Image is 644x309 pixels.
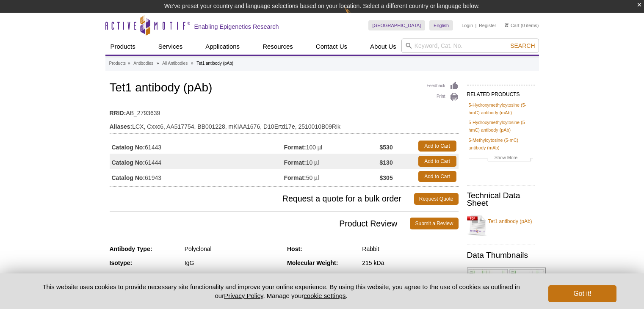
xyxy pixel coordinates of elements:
[362,259,458,267] div: 215 kDa
[469,154,533,163] a: Show More
[380,159,393,166] strong: $130
[110,154,284,169] td: 61444
[200,39,245,55] a: Applications
[508,42,537,50] button: Search
[162,60,188,67] a: All Antibodies
[505,20,539,30] li: (0 items)
[196,61,233,66] li: Tet1 antibody (pAb)
[505,23,509,27] img: Your Cart
[110,118,459,131] td: LCX, Cxxc6, AA517754, BB001228, mKIAA1676, D10Ertd17e, 2510010B09Rik
[469,119,533,134] a: 5-Hydroxymethylcytosine (5-hmC) antibody (pAb)
[418,141,456,152] a: Add to Cart
[110,169,284,184] td: 61943
[109,60,126,67] a: Products
[284,169,380,184] td: 50 µl
[362,273,458,281] div: Human, Mouse
[467,251,535,259] h2: Data Thumbnails
[418,156,456,167] a: Add to Cart
[112,159,145,166] strong: Catalog No:
[105,39,141,55] a: Products
[475,20,477,30] li: |
[128,61,130,66] li: »
[365,39,401,55] a: About Us
[153,39,188,55] a: Services
[284,138,380,154] td: 100 µl
[110,123,133,130] strong: Aliases:
[110,193,414,205] span: Request a quote for a bulk order
[157,61,159,66] li: »
[191,61,193,66] li: »
[427,93,459,102] a: Print
[429,20,453,30] a: English
[469,136,533,152] a: 5-Methylcytosine (5-mC) antibody (mAb)
[28,282,535,300] p: This website uses cookies to provide necessary site functionality and improve your online experie...
[110,81,459,96] h1: Tet1 antibody (pAb)
[257,39,298,55] a: Resources
[284,143,306,151] strong: Format:
[479,22,496,28] a: Register
[110,218,410,229] span: Product Review
[284,174,306,182] strong: Format:
[110,246,152,252] strong: Antibody Type:
[401,39,539,53] input: Keyword, Cat. No.
[185,259,281,267] div: IgG
[284,159,306,166] strong: Format:
[469,101,533,116] a: 5-Hydroxymethylcytosine (5-hmC) antibody (mAb)
[185,245,281,253] div: Polyclonal
[380,174,393,182] strong: $305
[110,104,459,118] td: AB_2793639
[110,109,126,117] strong: RRID:
[112,143,145,151] strong: Catalog No:
[345,6,367,26] img: Change Here
[362,245,458,253] div: Rabbit
[304,292,345,299] button: cookie settings
[380,143,393,151] strong: $530
[462,22,473,28] a: Login
[287,259,338,266] strong: Molecular Weight:
[467,192,535,207] h2: Technical Data Sheet
[467,212,535,238] a: Tet1 antibody (pAb)
[368,20,426,30] a: [GEOGRAPHIC_DATA]
[287,246,302,252] strong: Host:
[133,60,153,67] a: Antibodies
[185,273,281,281] div: Affinity Purified
[427,81,459,91] a: Feedback
[112,174,145,182] strong: Catalog No:
[467,268,546,300] img: Tet1 antibody (pAb) tested by ChIP-Seq.
[548,285,616,302] button: Got it!
[311,39,352,55] a: Contact Us
[224,292,263,299] a: Privacy Policy
[510,42,535,49] span: Search
[194,23,279,30] h2: Enabling Epigenetics Research
[410,218,458,229] a: Submit a Review
[414,193,459,205] a: Request Quote
[467,85,535,100] h2: RELATED PRODUCTS
[418,171,456,182] a: Add to Cart
[110,138,284,154] td: 61443
[284,154,380,169] td: 10 µl
[110,259,133,266] strong: Isotype:
[505,22,520,28] a: Cart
